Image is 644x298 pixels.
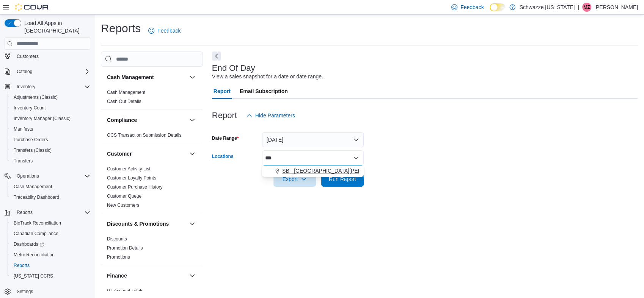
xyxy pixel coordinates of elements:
button: [US_STATE] CCRS [8,271,93,281]
span: Customer Queue [107,193,141,199]
a: Cash Out Details [107,99,141,104]
p: | [578,3,579,12]
button: Inventory [2,81,93,92]
button: Inventory Count [8,103,93,113]
span: Dashboards [14,241,44,247]
h1: Reports [101,21,141,36]
h3: Finance [107,272,127,279]
button: [DATE] [262,132,364,147]
button: Cash Management [107,73,186,81]
div: View a sales snapshot for a date or date range. [212,73,323,81]
button: Next [212,51,221,61]
span: OCS Transaction Submission Details [107,132,182,138]
button: Export [273,172,316,187]
span: Inventory Manager (Classic) [14,115,71,122]
span: Run Report [329,175,356,183]
a: Customer Queue [107,193,141,199]
span: BioTrack Reconciliation [11,218,90,228]
span: Cash Out Details [107,98,141,105]
span: Purchase Orders [14,137,48,143]
button: Hide Parameters [243,108,298,123]
a: Promotion Details [107,245,143,251]
span: Traceabilty Dashboard [11,193,90,202]
a: Transfers (Classic) [11,146,55,155]
a: Customers [14,52,42,61]
span: Washington CCRS [11,271,90,281]
span: Metrc Reconciliation [11,250,90,259]
button: Close list of options [353,155,359,161]
button: Settings [2,286,93,297]
span: Purchase Orders [11,135,90,144]
span: Customers [14,51,90,61]
button: Reports [8,260,93,271]
span: Canadian Compliance [11,229,90,238]
button: Cash Management [188,73,197,82]
button: Metrc Reconciliation [8,250,93,260]
span: MZ [583,3,590,12]
a: BioTrack Reconciliation [11,218,64,228]
button: Run Report [321,172,364,187]
a: Feedback [145,23,184,38]
a: Metrc Reconciliation [11,250,58,259]
a: Discounts [107,236,127,242]
span: Settings [14,287,90,296]
span: Catalog [17,69,32,75]
a: OCS Transaction Submission Details [107,133,182,138]
button: Discounts & Promotions [188,219,197,228]
span: Transfers [11,156,90,165]
button: Transfers [8,156,93,166]
span: Transfers [14,158,33,164]
button: Catalog [14,67,35,76]
a: [US_STATE] CCRS [11,271,56,281]
span: Transfers (Classic) [11,146,90,155]
span: Customer Loyalty Points [107,175,156,181]
span: Metrc Reconciliation [14,252,55,258]
span: Transfers (Classic) [14,147,52,153]
a: GL Account Totals [107,288,143,293]
input: Dark Mode [490,3,506,11]
span: Email Subscription [240,84,288,99]
button: Canadian Compliance [8,228,93,239]
button: Customer [107,150,186,158]
button: SB - [GEOGRAPHIC_DATA][PERSON_NAME] [262,165,364,176]
a: Customer Purchase History [107,184,163,190]
button: Finance [107,272,186,279]
span: Customer Activity List [107,166,151,172]
a: Adjustments (Classic) [11,93,61,102]
span: Manifests [11,125,90,134]
div: Michael Zink [582,3,591,12]
span: [US_STATE] CCRS [14,273,53,279]
a: Customer Loyalty Points [107,175,156,181]
span: Inventory Manager (Classic) [11,114,90,123]
button: Reports [14,208,36,217]
div: Choose from the following options [262,165,364,176]
a: Reports [11,261,33,270]
span: Inventory Count [11,103,90,112]
a: Cash Management [107,90,145,95]
div: Cash Management [101,88,203,109]
span: Operations [14,172,90,181]
span: Adjustments (Classic) [14,94,58,100]
button: Manifests [8,124,93,134]
a: Traceabilty Dashboard [11,193,62,202]
p: [PERSON_NAME] [594,3,638,12]
button: Transfers (Classic) [8,145,93,156]
span: GL Account Totals [107,288,143,294]
button: Customer [188,149,197,158]
h3: End Of Day [212,64,255,73]
button: Purchase Orders [8,134,93,145]
button: Compliance [188,115,197,125]
a: New Customers [107,203,139,208]
span: Manifests [14,126,33,132]
h3: Discounts & Promotions [107,220,169,228]
span: Operations [17,173,39,179]
a: Canadian Compliance [11,229,61,238]
button: Compliance [107,116,186,124]
span: Traceabilty Dashboard [14,194,59,200]
p: Schwazze [US_STATE] [519,3,575,12]
span: Settings [17,289,33,295]
span: Reports [11,261,90,270]
span: Export [278,172,311,187]
label: Date Range [212,135,239,141]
